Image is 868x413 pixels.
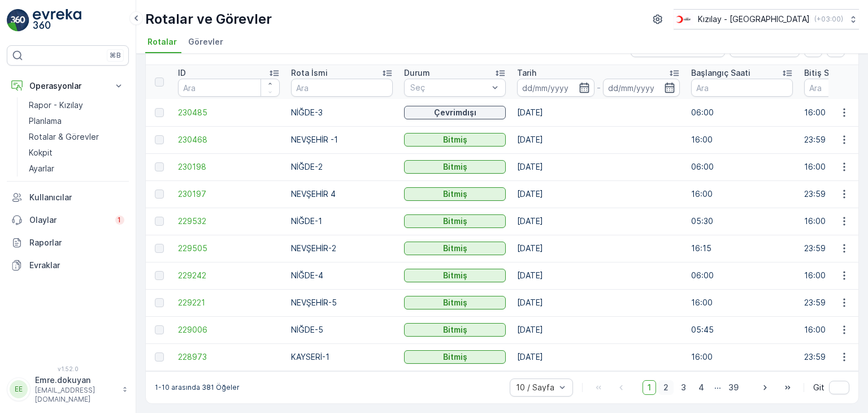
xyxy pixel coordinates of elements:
td: [DATE] [511,153,685,180]
button: Kızılay - [GEOGRAPHIC_DATA](+03:00) [674,9,859,29]
p: Rapor - Kızılay [29,100,83,111]
td: [DATE] [511,343,685,371]
a: Ayarlar [24,161,129,177]
p: NEVŞEHİR 4 [291,188,393,200]
a: Kullanıcılar [7,186,129,209]
p: Kullanıcılar [29,192,124,203]
span: 3 [676,380,691,395]
p: 06:00 [691,270,793,281]
p: Bitiş Saati [804,67,844,79]
p: Rotalar & Görevler [29,131,99,143]
div: Toggle Row Selected [155,135,164,144]
p: Evraklar [29,260,124,271]
p: [EMAIL_ADDRESS][DOMAIN_NAME] [35,386,116,404]
button: Çevrimdışı [404,106,506,119]
p: 05:45 [691,324,793,335]
input: Ara [291,79,393,97]
p: NİĞDE-3 [291,107,393,118]
td: [DATE] [511,126,685,153]
p: Kızılay - [GEOGRAPHIC_DATA] [698,14,810,25]
img: logo_light-DOdMpM7g.png [33,9,81,32]
div: Toggle Row Selected [155,217,164,226]
p: Durum [404,67,430,79]
td: [DATE] [511,262,685,289]
div: Toggle Row Selected [155,352,164,362]
p: 06:00 [691,161,793,173]
td: [DATE] [511,208,685,235]
a: Rapor - Kızılay [24,97,129,113]
button: Bitmiş [404,242,506,255]
p: Raporlar [29,237,124,248]
div: Toggle Row Selected [155,298,164,307]
p: Bitmiş [443,188,467,200]
p: 06:00 [691,107,793,118]
p: Olaylar [29,214,108,226]
p: Rota İsmi [291,67,328,79]
p: Bitmiş [443,243,467,254]
a: Planlama [24,113,129,129]
button: Bitmiş [404,269,506,282]
span: v 1.52.0 [7,365,129,372]
a: Evraklar [7,254,129,277]
button: EEEmre.dokuyan[EMAIL_ADDRESS][DOMAIN_NAME] [7,375,129,404]
td: [DATE] [511,180,685,208]
p: Çevrimdışı [434,107,476,118]
a: 230198 [178,161,280,173]
span: 2 [658,380,674,395]
p: 16:00 [691,351,793,363]
div: Toggle Row Selected [155,325,164,334]
button: Bitmiş [404,187,506,201]
td: [DATE] [511,316,685,343]
a: 229242 [178,270,280,281]
button: Operasyonlar [7,75,129,97]
input: dd/mm/yyyy [603,79,680,97]
span: 4 [693,380,709,395]
p: Bitmiş [443,270,467,281]
span: 229221 [178,297,280,308]
a: 228973 [178,351,280,363]
p: Başlangıç Saati [691,67,750,79]
button: Bitmiş [404,160,506,174]
p: ⌘B [110,51,121,60]
td: [DATE] [511,235,685,262]
td: [DATE] [511,99,685,126]
p: 1-10 arasında 381 Öğeler [155,383,240,392]
p: Bitmiş [443,216,467,227]
a: Rotalar & Görevler [24,129,129,145]
p: NEVŞEHİR-5 [291,297,393,308]
p: 05:30 [691,216,793,227]
p: Tarih [517,67,536,79]
a: 230197 [178,188,280,200]
p: Bitmiş [443,324,467,335]
span: 229505 [178,243,280,254]
p: 16:00 [691,188,793,200]
span: 1 [643,380,656,395]
p: Planlama [29,115,62,127]
p: 16:15 [691,243,793,254]
span: Rotalar [147,36,177,48]
p: NİĞDE-2 [291,161,393,173]
div: Toggle Row Selected [155,162,164,171]
p: Operasyonlar [29,80,106,92]
img: k%C4%B1z%C4%B1lay_D5CCths_t1JZB0k.png [674,13,693,25]
input: Ara [178,79,280,97]
p: - [597,81,601,94]
input: Ara [691,79,793,97]
p: NEVŞEHİR-2 [291,243,393,254]
p: NİĞDE-1 [291,216,393,227]
p: Rotalar ve Görevler [145,10,272,28]
p: KAYSERİ-1 [291,351,393,363]
p: ( +03:00 ) [814,15,843,24]
p: ... [714,380,721,395]
a: 230485 [178,107,280,118]
a: 229532 [178,216,280,227]
span: Görevler [188,36,223,48]
p: Bitmiş [443,351,467,363]
td: [DATE] [511,289,685,316]
input: dd/mm/yyyy [517,79,594,97]
img: logo [7,9,29,32]
p: NEVŞEHİR -1 [291,134,393,145]
p: NİĞDE-5 [291,324,393,335]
